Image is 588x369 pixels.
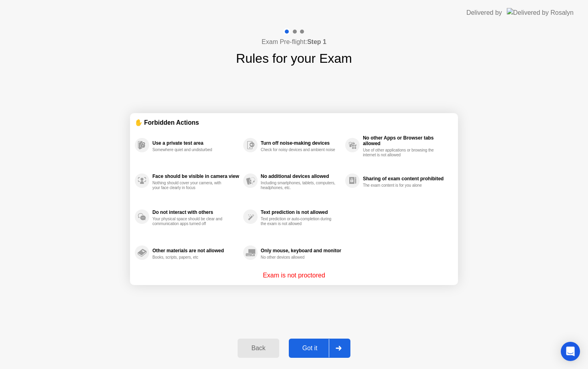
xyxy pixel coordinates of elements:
[152,209,239,215] div: Do not interact with others
[261,217,336,226] div: Text prediction or auto-completion during the exam is not allowed
[152,148,228,152] div: Somewhere quiet and undisturbed
[261,148,336,152] div: Check for noisy devices and ambient noise
[363,176,449,182] div: Sharing of exam content prohibited
[152,217,228,226] div: Your physical space should be clear and communication apps turned off
[263,271,325,280] p: Exam is not proctored
[262,37,326,47] h4: Exam Pre-flight:
[363,183,438,188] div: The exam content is for you alone
[261,248,341,253] div: Only mouse, keyboard and monitor
[307,38,326,45] b: Step 1
[240,345,276,352] div: Back
[238,339,279,358] button: Back
[261,140,341,146] div: Turn off noise-making devices
[261,174,341,179] div: No additional devices allowed
[291,345,329,352] div: Got it
[261,255,336,260] div: No other devices allowed
[152,174,239,179] div: Face should be visible in camera view
[236,49,352,68] h1: Rules for your Exam
[507,8,574,17] img: Delivered by Rosalyn
[152,255,228,260] div: Books, scripts, papers, etc
[261,209,341,215] div: Text prediction is not allowed
[152,248,239,253] div: Other materials are not allowed
[135,118,453,127] div: ✋ Forbidden Actions
[152,181,228,190] div: Nothing should cover your camera, with your face clearly in focus
[561,342,580,361] div: Open Intercom Messenger
[152,140,239,146] div: Use a private test area
[363,148,438,158] div: Use of other applications or browsing the internet is not allowed
[363,135,449,146] div: No other Apps or Browser tabs allowed
[261,181,336,190] div: Including smartphones, tablets, computers, headphones, etc.
[466,8,502,18] div: Delivered by
[289,339,350,358] button: Got it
